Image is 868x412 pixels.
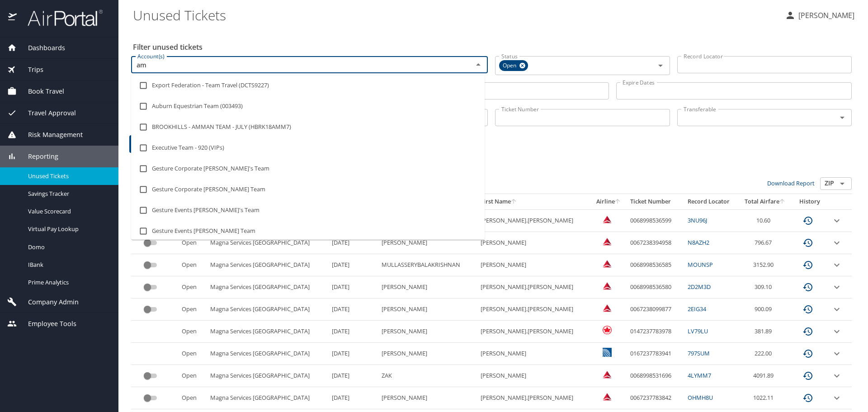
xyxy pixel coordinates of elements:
th: First Name [477,194,591,209]
a: N8AZH2 [688,238,709,246]
td: 0067237783842 [627,387,684,409]
td: [PERSON_NAME].[PERSON_NAME] [477,298,591,321]
td: 0067238394958 [627,232,684,254]
td: 222.00 [738,343,792,365]
td: Magna Services [GEOGRAPHIC_DATA] [207,254,328,276]
td: Magna Services [GEOGRAPHIC_DATA] [207,365,328,387]
h2: Filter unused tickets [133,40,854,54]
td: 309.10 [738,276,792,298]
td: Open [178,343,207,365]
td: 0067238099877 [627,298,684,321]
th: Airline [591,194,627,209]
li: Auburn Equestrian Team (003493) [131,96,485,117]
span: Employee Tools [17,319,76,329]
td: [PERSON_NAME] [477,232,591,254]
button: expand row [831,370,842,381]
td: [PERSON_NAME] [378,343,477,365]
span: Travel Approval [17,108,76,118]
td: [DATE] [328,298,378,321]
td: [DATE] [328,254,378,276]
th: History [792,194,827,209]
img: United Airlines [603,348,612,357]
td: Open [178,254,207,276]
td: 0147237783978 [627,321,684,343]
td: Magna Services [GEOGRAPHIC_DATA] [207,298,328,321]
button: expand row [831,326,842,337]
td: ZAK [378,365,477,387]
button: expand row [831,282,842,293]
td: 1022.11 [738,387,792,409]
button: sort [511,199,517,205]
td: [DATE] [328,276,378,298]
span: Reporting [17,152,58,161]
button: expand row [831,348,842,359]
td: [PERSON_NAME] [378,387,477,409]
td: [PERSON_NAME] [378,232,477,254]
button: expand row [831,215,842,226]
span: Virtual Pay Lookup [28,225,108,233]
span: Company Admin [17,297,79,307]
button: Open [654,59,667,72]
td: [DATE] [328,321,378,343]
th: Total Airfare [738,194,792,209]
a: 3NU96J [688,216,707,224]
td: [PERSON_NAME] [477,365,591,387]
td: Magna Services [GEOGRAPHIC_DATA] [207,343,328,365]
span: Prime Analytics [28,278,108,287]
li: BROOKHILLS - AMMAN TEAM - JULY (HBRK18AMM7) [131,117,485,137]
td: Magna Services [GEOGRAPHIC_DATA] [207,387,328,409]
span: Trips [17,65,43,75]
td: 796.67 [738,232,792,254]
td: Magna Services [GEOGRAPHIC_DATA] [207,276,328,298]
td: Magna Services [GEOGRAPHIC_DATA] [207,321,328,343]
td: 0068998536585 [627,254,684,276]
th: Record Locator [684,194,738,209]
a: 2EIG34 [688,305,706,313]
a: OHMH8U [688,393,713,402]
span: Savings Tracker [28,189,108,198]
li: Executive Team - 920 (VIPs) [131,137,485,158]
td: [DATE] [328,365,378,387]
li: Gesture Corporate [PERSON_NAME]'s Team [131,158,485,179]
span: Book Travel [17,86,64,96]
td: Open [178,387,207,409]
td: Open [178,232,207,254]
span: Unused Tickets [28,172,108,180]
td: [PERSON_NAME] [378,276,477,298]
img: Delta Airlines [603,259,612,268]
td: 0068998536580 [627,276,684,298]
img: icon-airportal.png [8,9,18,27]
img: Air Canada [603,326,612,335]
button: Open [836,111,849,124]
td: 4091.89 [738,365,792,387]
a: Download Report [767,179,815,187]
td: [PERSON_NAME].[PERSON_NAME] [477,387,591,409]
td: [DATE] [328,343,378,365]
span: Dashboards [17,43,65,53]
a: 2D2M3D [688,283,711,291]
button: Close [472,58,485,71]
h1: Unused Tickets [133,1,778,29]
img: Delta Airlines [603,237,612,246]
li: Gesture Events [PERSON_NAME] Team [131,221,485,242]
a: LV79LU [688,327,708,335]
td: 10.60 [738,209,792,232]
td: 0167237783941 [627,343,684,365]
span: Risk Management [17,130,83,140]
li: Gesture Events [PERSON_NAME]'s Team [131,200,485,221]
td: Open [178,365,207,387]
span: IBank [28,260,108,269]
a: MOUNSP [688,260,713,269]
td: [PERSON_NAME] [477,254,591,276]
button: expand row [831,304,842,315]
td: 0068998531696 [627,365,684,387]
img: Delta Airlines [603,215,612,224]
th: Ticket Number [627,194,684,209]
h3: 33 Results [131,161,852,177]
a: 797SUM [688,349,710,357]
img: Delta Airlines [603,392,612,401]
div: Open [499,60,528,71]
span: Open [499,61,522,71]
img: airportal-logo.png [18,9,103,27]
img: Delta Airlines [603,281,612,290]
